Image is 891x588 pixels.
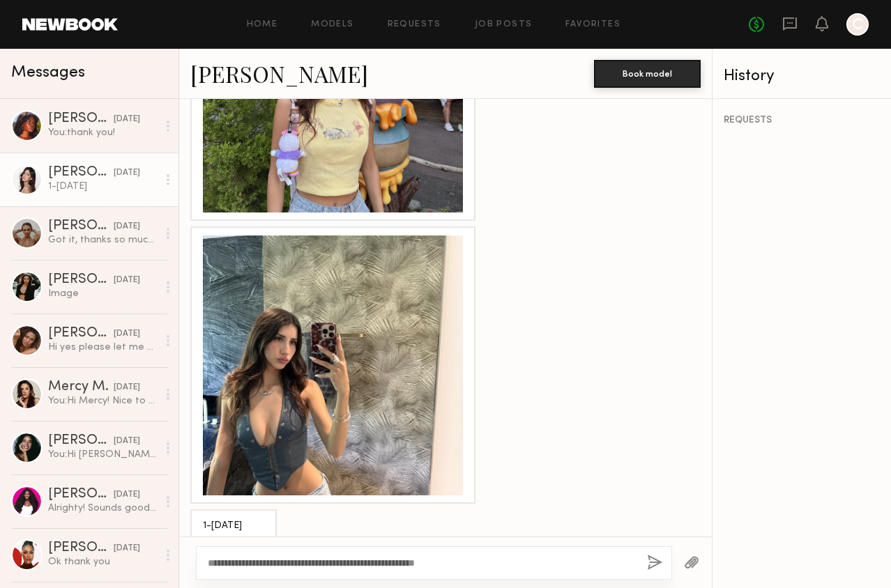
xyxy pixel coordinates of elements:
div: Mercy M. [48,380,114,394]
div: [PERSON_NAME] [48,434,114,448]
div: [DATE] [114,488,140,502]
div: REQUESTS [724,116,880,125]
div: Got it, thanks so much! That works for me, so we’ll stay in touch!:) [48,233,158,247]
div: You: Hi [PERSON_NAME]! Nice to meet you! I’m [PERSON_NAME], and I’m working on a photoshoot that ... [48,448,158,461]
a: Job Posts [475,20,533,29]
div: [DATE] [114,274,140,287]
div: [PERSON_NAME] [48,488,114,502]
div: You: Hi Mercy! Nice to meet you! I’m [PERSON_NAME], and I’m working on a photoshoot that we’re st... [48,394,158,408]
a: Favorites [565,20,620,29]
div: 1-[DATE] [48,180,158,193]
div: [DATE] [114,542,140,555]
a: C [846,13,869,36]
a: Book model [594,67,701,79]
div: Image [48,287,158,300]
div: [PERSON_NAME] [48,273,114,287]
div: [PERSON_NAME] [48,166,114,180]
div: [PERSON_NAME] [48,219,114,233]
div: [DATE] [114,381,140,394]
a: Home [247,20,278,29]
div: [DATE] [114,220,140,233]
div: [DATE] [114,167,140,180]
a: [PERSON_NAME] [190,59,368,88]
button: Book model [594,60,701,88]
div: [PERSON_NAME] [48,112,114,126]
div: [PERSON_NAME] [48,541,114,555]
div: Ok thank you [48,555,158,568]
div: [DATE] [114,113,140,126]
a: Models [311,20,353,29]
div: You: thank you! [48,126,158,139]
div: [PERSON_NAME] [48,327,114,341]
div: Hi yes please let me know [PERSON_NAME]:) [48,341,158,354]
div: [DATE] [114,435,140,448]
span: Messages [11,65,85,81]
div: Alrighty! Sounds good 🥰 [48,502,158,515]
a: Requests [388,20,441,29]
div: 1-[DATE] [203,518,264,534]
div: History [724,68,880,84]
div: [DATE] [114,327,140,341]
